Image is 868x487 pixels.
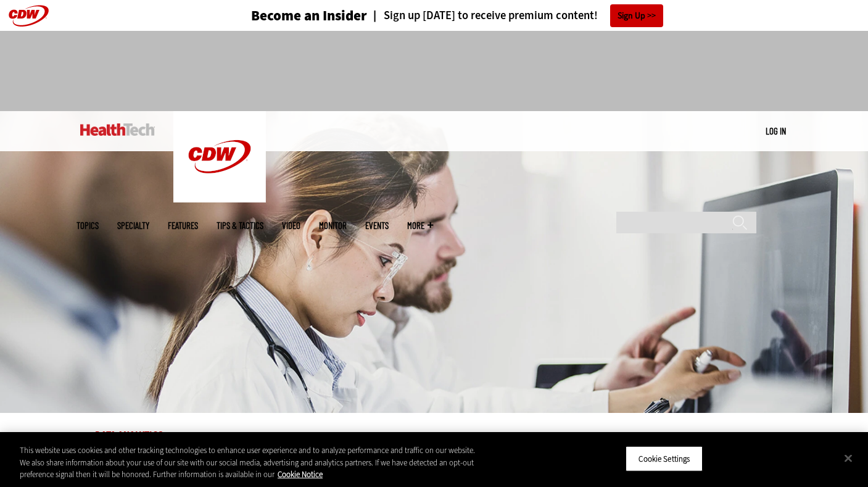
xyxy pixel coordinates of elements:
[610,4,663,27] a: Sign Up
[282,221,300,230] a: Video
[168,221,198,230] a: Features
[95,428,163,441] a: Data Analytics
[205,9,367,23] a: Become an Insider
[210,43,659,99] iframe: advertisement
[173,111,266,202] img: Home
[835,444,862,472] button: Close
[117,221,149,230] span: Specialty
[217,221,263,230] a: Tips & Tactics
[407,221,433,230] span: More
[80,123,155,136] img: Home
[20,444,477,481] div: This website uses cookies and other tracking technologies to enhance user experience and to analy...
[278,469,323,480] a: More information about your privacy
[251,9,367,23] h3: Become an Insider
[173,193,266,206] a: CDW
[365,221,389,230] a: Events
[76,221,99,230] span: Topics
[766,125,786,138] div: User menu
[766,125,786,136] a: Log in
[367,10,598,22] a: Sign up [DATE] to receive premium content!
[319,221,347,230] a: MonITor
[626,446,703,472] button: Cookie Settings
